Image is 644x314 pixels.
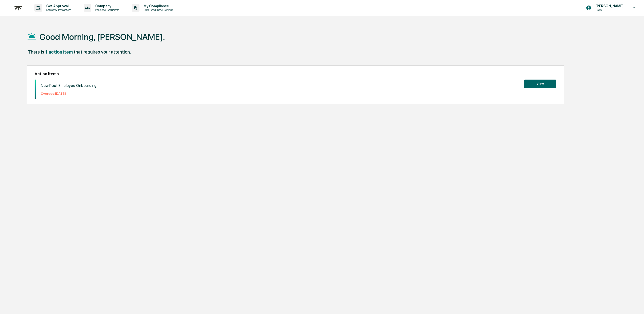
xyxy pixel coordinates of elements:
p: My Compliance [139,4,175,8]
h2: Action Items [35,71,556,76]
div: There is [28,49,44,55]
p: Overdue: [DATE] [41,92,97,95]
div: 1 action item [45,49,73,55]
p: Content & Transactions [42,8,74,12]
h1: Good Morning, [PERSON_NAME]. [39,32,165,42]
p: Policies & Documents [91,8,122,12]
p: New Root Employee Onboarding [41,83,97,88]
p: Get Approval [42,4,74,8]
div: that requires your attention. [74,49,131,55]
p: Users [591,8,626,12]
img: logo [12,2,24,14]
a: View [524,81,556,86]
p: Company [91,4,122,8]
button: View [524,80,556,88]
p: [PERSON_NAME] [591,4,626,8]
p: Data, Deadlines & Settings [139,8,175,12]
